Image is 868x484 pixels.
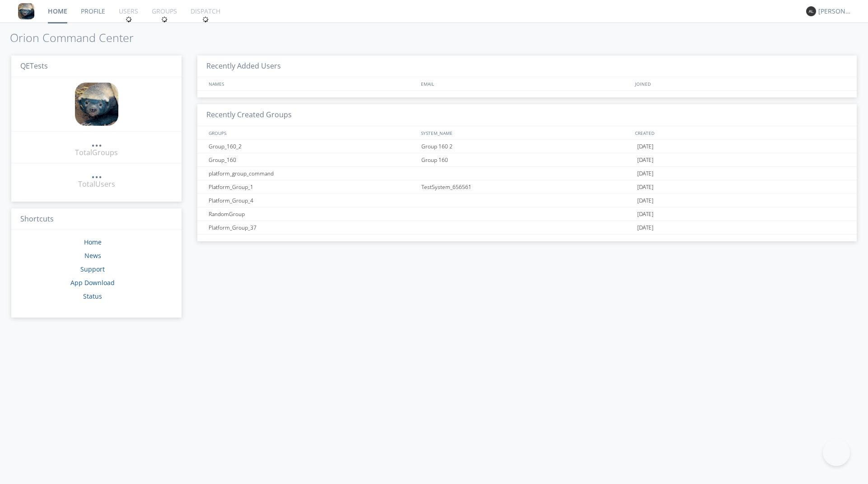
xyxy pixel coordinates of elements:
div: Platform_Group_4 [206,194,419,207]
span: [DATE] [637,207,653,221]
img: spin.svg [126,16,132,23]
span: [DATE] [637,167,653,180]
a: Status [83,292,102,300]
span: QETests [20,61,48,71]
img: 8ff700cf5bab4eb8a436322861af2272 [75,83,118,126]
h3: Shortcuts [11,208,182,230]
div: RandomGroup [206,207,419,221]
h3: Recently Added Users [197,55,857,78]
div: Platform_Group_1 [206,180,419,194]
a: platform_group_command[DATE] [197,167,857,180]
div: Total Groups [75,148,118,158]
div: GROUPS [206,126,416,139]
div: ... [91,137,102,146]
a: RandomGroup[DATE] [197,207,857,221]
div: [PERSON_NAME] [818,7,852,16]
div: Platform_Group_37 [206,221,419,234]
span: [DATE] [637,180,653,194]
div: Group 160 2 [419,140,635,153]
a: Platform_Group_37[DATE] [197,221,857,235]
span: [DATE] [637,221,653,235]
a: Group_160Group 160[DATE] [197,153,857,167]
div: NAMES [206,77,416,90]
div: JOINED [633,77,848,90]
div: TestSystem_656561 [419,180,635,194]
div: Group_160_2 [206,140,419,153]
div: Total Users [78,179,115,189]
a: Group_160_2Group 160 2[DATE] [197,140,857,153]
div: SYSTEM_NAME [419,126,632,139]
a: Platform_Group_1TestSystem_656561[DATE] [197,180,857,194]
a: Platform_Group_4[DATE] [197,194,857,207]
div: CREATED [633,126,848,139]
span: [DATE] [637,153,653,167]
div: ... [91,169,102,178]
div: Group 160 [419,153,635,166]
a: App Download [70,278,115,287]
img: spin.svg [202,16,209,23]
a: Home [84,238,102,246]
div: Group_160 [206,153,419,166]
iframe: Toggle Customer Support [823,439,850,466]
h3: Recently Created Groups [197,104,857,126]
a: Support [80,265,105,273]
span: [DATE] [637,194,653,207]
div: platform_group_command [206,167,419,180]
img: 373638.png [806,6,816,16]
div: EMAIL [419,77,632,90]
a: ... [91,169,102,179]
a: ... [91,137,102,148]
img: 8ff700cf5bab4eb8a436322861af2272 [18,3,34,19]
img: spin.svg [161,16,168,23]
span: [DATE] [637,140,653,153]
a: News [84,251,101,260]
